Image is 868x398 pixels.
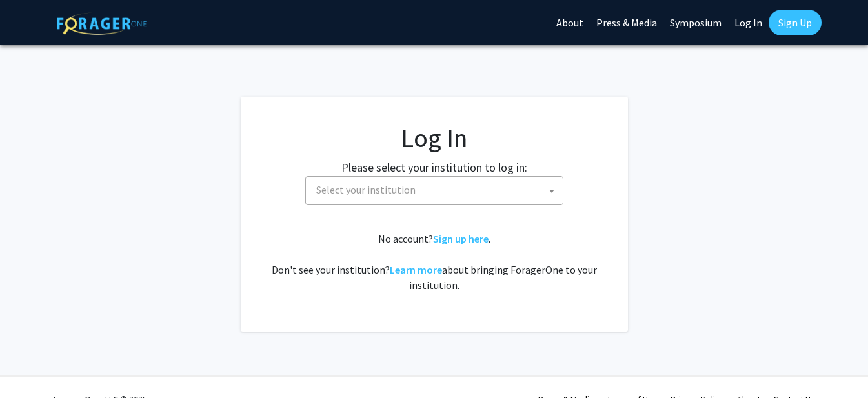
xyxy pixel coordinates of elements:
div: No account? . Don't see your institution? about bringing ForagerOne to your institution. [267,231,602,293]
h1: Log In [267,123,602,154]
span: Select your institution [316,183,416,196]
a: Sign up here [433,232,489,245]
span: Select your institution [305,176,563,205]
a: Learn more about bringing ForagerOne to your institution [390,263,442,276]
span: Select your institution [311,177,563,203]
a: Sign Up [769,10,822,35]
img: ForagerOne Logo [57,12,147,35]
label: Please select your institution to log in: [341,159,527,176]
